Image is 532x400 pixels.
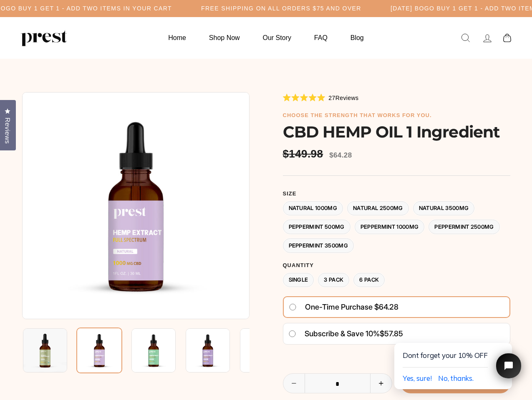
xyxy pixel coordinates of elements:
div: 27Reviews [283,93,359,102]
iframe: Tidio Chat [377,316,532,400]
h1: CBD HEMP OIL 1 Ingredient [283,122,510,141]
label: Size [283,190,510,197]
label: 3 Pack [318,273,349,287]
label: Peppermint 1000MG [355,220,425,234]
span: Reviews [2,117,13,144]
a: Blog [340,30,374,46]
label: Natural 3500MG [413,201,475,216]
a: Home [158,30,197,46]
label: 6 Pack [353,273,385,287]
label: Natural 2500MG [347,201,409,216]
button: Increase item quantity by one [370,374,392,393]
button: Reduce item quantity by one [283,374,305,393]
input: quantity [283,374,392,394]
h5: Free Shipping on all orders $75 and over [201,5,361,12]
span: $149.98 [283,147,325,160]
label: Peppermint 2500MG [429,220,500,234]
a: FAQ [304,30,338,46]
label: Single [283,273,314,287]
img: CBD HEMP OIL 1 Ingredient [131,328,176,372]
label: Quantity [283,262,510,269]
img: CBD HEMP OIL 1 Ingredient [76,327,122,373]
span: $64.28 [329,151,352,159]
ul: Primary [158,30,374,46]
img: CBD HEMP OIL 1 Ingredient [22,92,250,319]
img: CBD HEMP OIL 1 Ingredient [240,328,284,372]
img: CBD HEMP OIL 1 Ingredient [186,328,230,372]
label: Peppermint 3500MG [283,238,354,253]
a: Shop Now [199,30,250,46]
span: 27 [328,95,335,101]
span: Reviews [335,95,359,101]
input: Subscribe & save 10%$57.85 [288,330,296,337]
span: Subscribe & save 10% [305,329,380,338]
img: CBD HEMP OIL 1 Ingredient [23,328,67,372]
img: PREST ORGANICS [21,30,67,46]
input: One-time purchase $64.28 [289,304,297,310]
h6: choose the strength that works for you. [283,112,510,119]
label: Natural 1000MG [283,201,343,216]
label: Peppermint 500MG [283,220,350,234]
a: Our Story [252,30,302,46]
span: One-time purchase $64.28 [305,300,398,315]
